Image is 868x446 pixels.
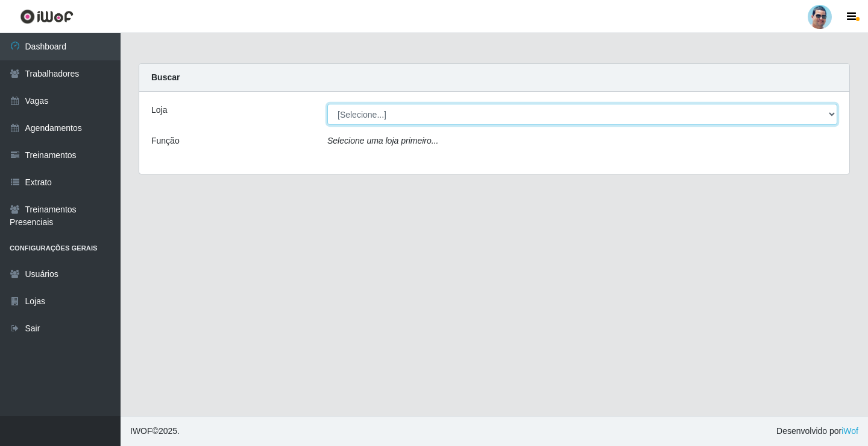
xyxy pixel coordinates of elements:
[151,72,180,82] strong: Buscar
[841,426,858,436] a: iWof
[151,135,180,147] label: Função
[20,9,74,24] img: CoreUI Logo
[151,104,167,116] label: Loja
[776,425,858,438] span: Desenvolvido por
[130,426,153,436] span: IWOF
[130,425,180,438] span: © 2025 .
[327,136,438,145] i: Selecione uma loja primeiro...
